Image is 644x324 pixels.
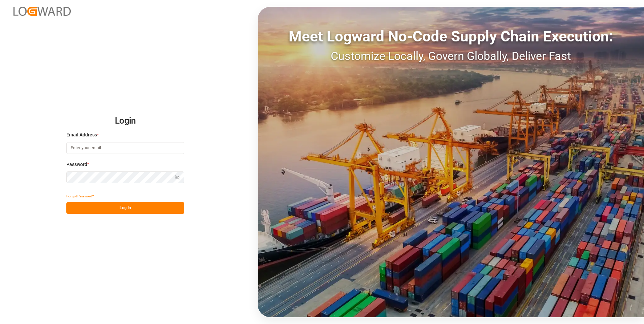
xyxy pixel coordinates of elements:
[66,202,184,214] button: Log In
[66,110,184,132] h2: Login
[66,190,94,202] button: Forgot Password?
[66,131,97,138] span: Email Address
[66,142,184,154] input: Enter your email
[258,25,644,47] div: Meet Logward No-Code Supply Chain Execution:
[13,7,71,16] img: Logward_new_orange.png
[66,161,87,168] span: Password
[258,47,644,65] div: Customize Locally, Govern Globally, Deliver Fast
